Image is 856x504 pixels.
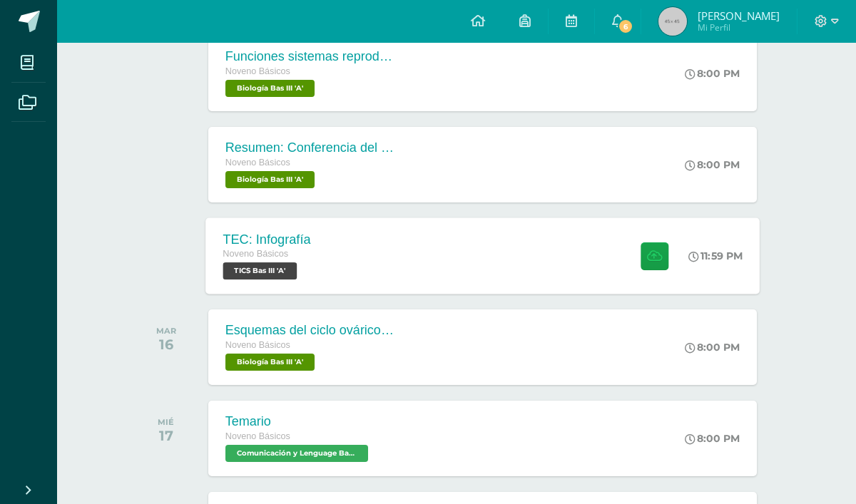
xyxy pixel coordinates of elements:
[225,354,315,371] span: Biología Bas III 'A'
[685,341,740,354] div: 8:00 PM
[225,66,290,76] span: Noveno Básicos
[158,427,174,444] div: 17
[225,171,315,188] span: Biología Bas III 'A'
[225,414,372,429] div: Temario
[685,67,740,80] div: 8:00 PM
[618,19,633,34] span: 6
[698,9,780,23] span: [PERSON_NAME]
[223,249,288,259] span: Noveno Básicos
[225,431,290,441] span: Noveno Básicos
[225,140,397,155] div: Resumen: Conferencia del agua
[225,158,290,168] span: Noveno Básicos
[225,340,290,350] span: Noveno Básicos
[156,326,176,336] div: MAR
[225,49,397,64] div: Funciones sistemas reproductores
[225,445,368,462] span: Comunicación y Lenguage Bas III 'A'
[225,323,397,338] div: Esquemas del ciclo ovárico y uterino
[223,262,297,279] span: TICS Bas III 'A'
[685,432,740,445] div: 8:00 PM
[688,250,743,262] div: 11:59 PM
[658,7,687,36] img: 45x45
[156,336,176,353] div: 16
[223,232,310,247] div: TEC: Infografía
[225,80,315,97] span: Biología Bas III 'A'
[698,21,780,34] span: Mi Perfil
[685,158,740,171] div: 8:00 PM
[158,417,174,427] div: MIÉ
